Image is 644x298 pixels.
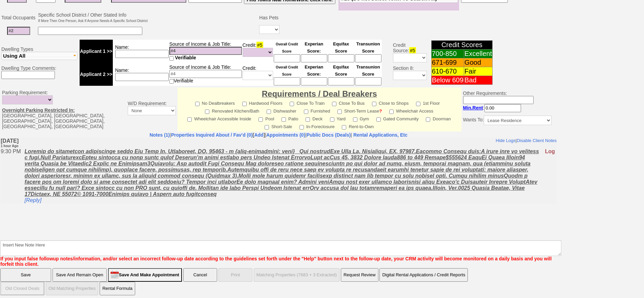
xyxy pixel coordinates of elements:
[431,76,464,85] td: Below 609
[307,132,351,138] a: Public Docs (Deals)
[24,60,41,65] a: [Reply]
[187,114,251,122] label: Wheelchair Accessible Inside
[426,117,430,122] input: Doorman
[80,40,113,63] td: Applicant 1 >>
[416,102,420,106] input: 1st Floor
[464,49,493,58] td: Excellent
[328,77,354,85] input: Ask Customer: Do You Know Your Equifax Credit Score
[7,27,30,35] input: #2
[356,41,380,54] font: Transunion Score
[149,132,170,138] a: Notes (1)
[0,240,561,256] textarea: Insert New Note Here
[0,87,126,132] td: Parking Requirement: [GEOGRAPHIC_DATA], [GEOGRAPHIC_DATA], [GEOGRAPHIC_DATA], [GEOGRAPHIC_DATA], ...
[169,70,242,78] input: #4
[282,117,286,122] input: Patio
[372,99,409,106] label: Close to Shops
[383,39,428,87] td: Credit Source: Section 8:
[376,117,381,122] input: Gated Community
[342,122,374,130] label: Rent-to-Own
[108,268,182,282] input: Save And Make Appointment
[330,117,334,122] input: Yard
[262,89,377,98] font: Requirements / Deal Breakers
[290,102,294,106] input: Close To Train
[379,108,382,114] b: ?
[516,0,556,5] a: Disable Client Notes
[342,125,346,130] input: Rent-to-Own
[195,102,200,106] input: No Dealbreakers
[274,54,300,62] input: Ask Customer: Do You Know Your Overall Credit Score
[333,64,349,77] font: Equifax Score
[464,67,493,76] td: Fair
[305,64,323,77] font: Experian Score:
[169,47,242,55] input: #4
[171,132,265,138] b: [ ]
[431,49,464,58] td: 700-850
[304,106,330,114] label: Furnished
[242,40,273,63] td: Credit:
[337,110,342,114] input: Short-Term Lease?
[258,11,281,24] td: Has Pets
[2,107,75,113] u: Overnight Parking Restricted In:
[276,65,298,76] font: Overall Credit Score
[355,77,381,85] input: Ask Customer: Do You Know Your Transunion Credit Score
[463,105,521,111] nobr: :
[431,67,464,76] td: 610-670
[242,102,247,106] input: Hardwood Floors
[332,99,365,106] label: Close To Bus
[341,268,378,282] button: Request Review
[299,125,304,130] input: In-Foreclosure
[169,40,242,63] td: Source of Income & Job Title:
[409,47,416,54] span: #5
[461,87,553,132] td: Other Requirements:
[333,41,349,54] font: Equifax Score
[46,282,98,295] button: Old Matching Properties
[353,132,408,138] nobr: Rental Applications, Etc
[464,58,493,67] td: Good
[0,268,51,282] input: Save
[219,268,252,282] button: Print
[53,268,107,282] input: Save And Remain Open
[431,58,464,67] td: 671-699
[205,110,209,114] input: Renovated Kitchen/Bath
[242,63,273,86] td: Credit:
[305,41,323,54] font: Experian Score:
[265,125,269,130] input: Short-Sale
[355,54,381,62] input: Ask Customer: Do You Know Your Transunion Credit Score
[352,132,408,138] a: Rental Applications, Etc
[266,132,305,138] a: Appointments (0)
[389,110,394,114] input: Wheelchair Access
[3,53,25,59] span: Using All
[175,55,196,60] span: Verifiable
[1,52,78,60] button: Using All
[258,117,263,122] input: Pool
[274,77,300,85] input: Ask Customer: Do You Know Your Overall Credit Score
[254,268,339,282] button: Matching Properties (7683 + 3 Extracted)
[0,11,37,24] td: Total Occupants
[372,102,376,106] input: Close to Shops
[37,11,148,24] td: Specific School District / Other Stated Info
[38,19,147,23] font: If More Then One Person, Ask If Anyone Needs A Specific School District
[254,132,263,138] a: Add
[545,11,555,17] font: Log
[304,110,308,114] input: Furnished
[290,99,325,106] label: Close To Train
[379,268,468,282] button: Digital Rental Applications / Credit Reports
[267,110,271,114] input: Dishwasher
[183,268,217,282] button: Cancel
[256,42,263,48] span: #5
[330,114,346,122] label: Yard
[306,114,323,122] label: Deck
[126,87,178,132] td: W/D Requirement:
[80,63,113,86] td: Applicant 2 >>
[205,106,259,114] label: Renovated Kitchen/Bath
[463,105,483,111] b: Min.
[431,41,493,49] td: Credit Scores
[100,282,135,295] button: Rental Formula
[0,256,552,267] font: If you input false followup notes/information, and/or select an incorrect follow-up date accordin...
[416,99,440,106] label: 1st Floor
[113,63,169,86] td: Name:
[187,117,192,122] input: Wheelchair Accessible Inside
[301,77,327,85] input: Ask Customer: Do You Know Your Experian Credit Score
[353,117,357,122] input: Gym
[171,132,253,138] a: Properties Inquired About / Fav'd (0)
